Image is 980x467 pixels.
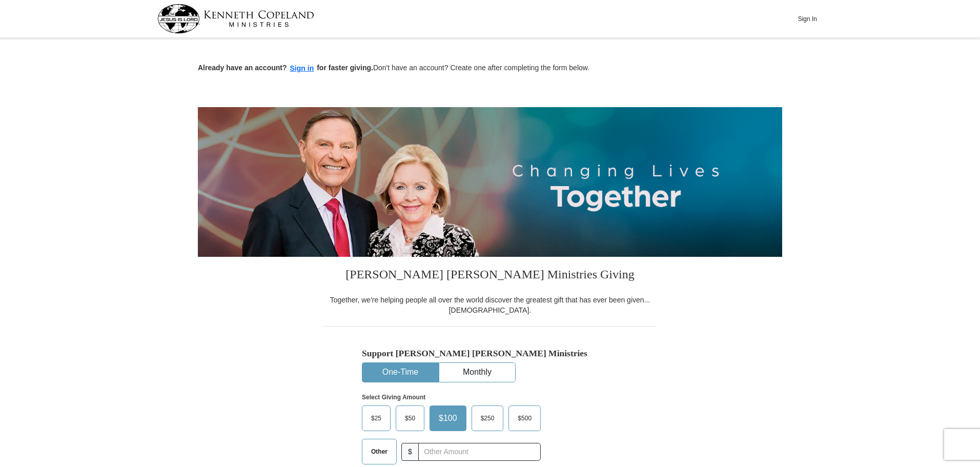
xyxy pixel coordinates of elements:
[287,63,317,74] button: Sign in
[323,257,657,295] h3: [PERSON_NAME] [PERSON_NAME] Ministries Giving
[362,363,438,382] button: One-Time
[401,443,419,461] span: $
[323,295,657,315] div: Together, we're helping people all over the world discover the greatest gift that has ever been g...
[362,394,425,401] strong: Select Giving Amount
[439,363,515,382] button: Monthly
[434,411,462,426] span: $100
[198,64,373,72] strong: Already have an account? for faster giving.
[400,411,420,426] span: $50
[476,411,500,426] span: $250
[792,11,823,27] button: Sign In
[157,4,314,33] img: kcm-header-logo.svg
[418,443,541,461] input: Other Amount
[513,411,537,426] span: $500
[362,348,618,359] h5: Support [PERSON_NAME] [PERSON_NAME] Ministries
[366,411,386,426] span: $25
[198,63,782,74] p: Don't have an account? Create one after completing the form below.
[366,444,393,459] span: Other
